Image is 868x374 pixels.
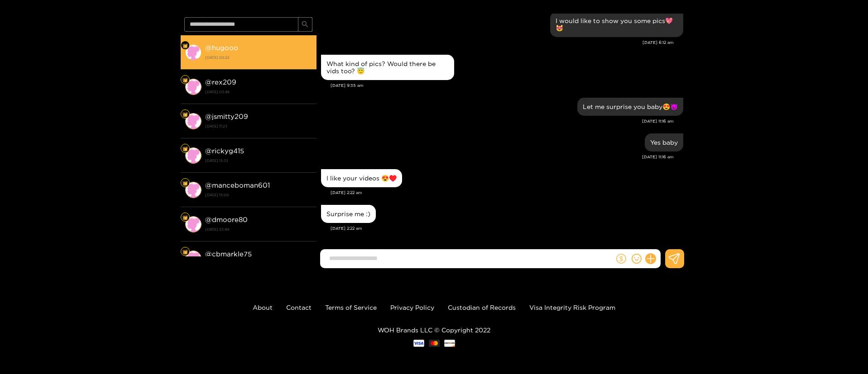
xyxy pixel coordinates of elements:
strong: @ cbmarkle75 [205,250,252,258]
div: Surprise me :) [326,210,370,218]
div: [DATE] 6:12 am [321,39,674,46]
img: Fan Level [182,112,188,117]
strong: [DATE] 15:33 [205,156,312,165]
img: conversation [185,113,201,129]
a: Privacy Policy [390,304,434,311]
strong: [DATE] 11:23 [205,122,312,130]
img: Fan Level [182,77,188,83]
div: Let me surprise you baby😍😈 [583,103,678,110]
div: Oct. 3, 11:16 am [577,98,683,116]
a: About [253,304,273,311]
strong: [DATE] 03:46 [205,88,312,96]
strong: [DATE] 02:22 [205,53,312,62]
img: conversation [185,251,201,267]
img: Fan Level [182,215,188,220]
div: [DATE] 2:22 am [331,189,683,196]
img: Fan Level [182,146,188,151]
button: dollar [614,252,628,265]
a: Contact [286,304,312,311]
img: conversation [185,44,201,61]
img: conversation [185,216,201,232]
img: conversation [185,182,201,198]
strong: @ rickyg415 [205,147,244,155]
strong: [DATE] 23:49 [205,225,312,233]
strong: @ hugooo [205,44,238,52]
div: Oct. 3, 6:12 am [550,12,683,37]
img: Fan Level [182,249,188,255]
div: Oct. 4, 2:22 am [321,205,376,223]
div: Yes baby [650,139,678,146]
span: smile [632,254,642,264]
span: search [302,21,308,28]
div: Oct. 3, 9:35 am [321,55,454,80]
strong: @ dmoore80 [205,216,248,223]
a: Terms of Service [325,304,377,311]
strong: @ jsmitty209 [205,113,248,120]
strong: [DATE] 15:00 [205,191,312,199]
div: Oct. 4, 2:22 am [321,169,402,187]
div: I would like to show you some pics💖😻 [556,17,678,32]
img: Fan Level [182,43,188,48]
strong: @ manceboman601 [205,181,270,189]
img: Fan Level [182,180,188,186]
div: [DATE] 11:16 am [321,118,674,124]
div: Oct. 3, 11:16 am [645,133,683,151]
span: dollar [616,254,626,264]
div: What kind of pics? Would there be vids too? 😇 [326,60,449,75]
div: [DATE] 2:22 am [331,225,683,232]
a: Custodian of Records [448,304,516,311]
a: Visa Integrity Risk Program [529,304,615,311]
button: search [298,17,312,32]
div: [DATE] 11:16 am [321,154,674,160]
img: conversation [185,147,201,164]
div: [DATE] 9:35 am [331,82,683,89]
div: I like your videos 😍♥️ [326,175,397,182]
img: conversation [185,79,201,95]
strong: @ rex209 [205,78,236,86]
